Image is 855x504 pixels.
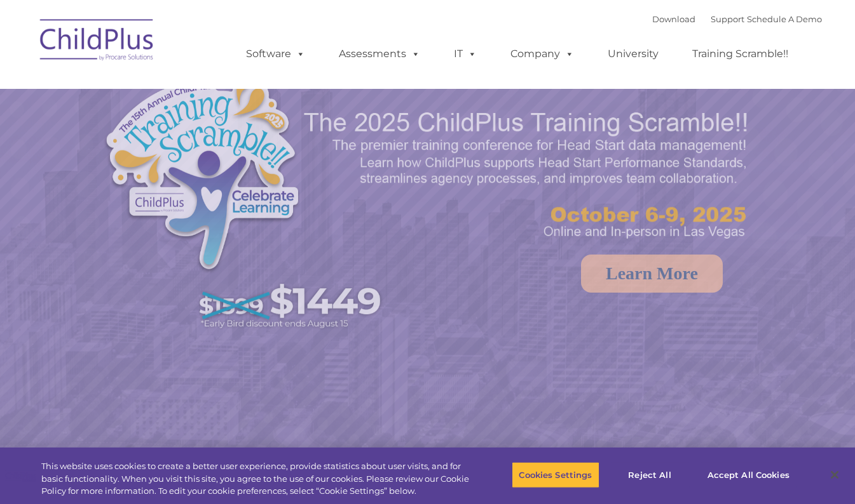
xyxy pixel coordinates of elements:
a: Company [498,41,587,67]
a: Assessments [326,41,433,67]
a: Download [652,14,695,24]
button: Accept All Cookies [701,461,797,488]
button: Reject All [610,461,690,488]
a: Learn More [581,255,723,293]
a: Schedule A Demo [747,14,822,24]
a: Support [711,14,744,24]
button: Close [821,461,849,489]
a: University [595,41,671,67]
font: | [652,14,822,24]
a: Training Scramble!! [680,41,801,67]
div: This website uses cookies to create a better user experience, provide statistics about user visit... [41,460,470,498]
img: ChildPlus by Procare Solutions [34,10,161,74]
button: Cookies Settings [512,461,599,488]
a: IT [441,41,489,67]
a: Software [233,41,318,67]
